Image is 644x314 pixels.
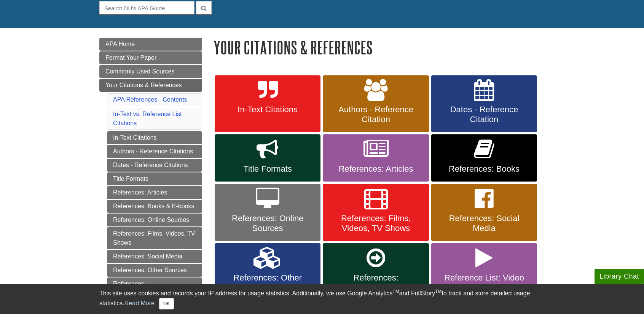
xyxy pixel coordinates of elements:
span: Title Formats [220,164,315,174]
span: References: Books [437,164,531,174]
a: Your Citations & References [99,79,202,92]
span: References: Secondary/Indirect Sources [328,273,423,303]
input: Search DU's APA Guide [99,1,194,14]
a: References: Social Media [107,250,202,263]
a: Title Formats [107,172,202,185]
span: Authors - Reference Citation [328,105,423,124]
span: Dates - Reference Citation [437,105,531,124]
span: References: Online Sources [220,214,315,233]
a: Authors - Reference Citations [107,145,202,158]
span: References: Other Sources [220,273,315,293]
div: This site uses cookies and records your IP address for usage statistics. Additionally, we use Goo... [99,289,545,309]
span: Commonly Used Sources [105,68,174,75]
a: References: Secondary/Indirect Sources [323,243,429,310]
a: Commonly Used Sources [99,65,202,78]
a: References: Films, Videos, TV Shows [323,184,429,241]
span: Format Your Paper [105,54,156,61]
a: References: Online Sources [215,184,320,241]
span: In-Text Citations [220,105,315,115]
a: Title Formats [215,134,320,182]
span: References: Social Media [437,214,531,233]
a: References: Films, Videos, TV Shows [107,227,202,249]
a: Authors - Reference Citation [323,75,429,132]
a: References: Secondary/Indirect Sources [107,277,202,300]
a: References: Online Sources [107,214,202,226]
a: References: Other Sources [107,264,202,277]
span: References: Films, Videos, TV Shows [328,214,423,233]
a: Format Your Paper [99,51,202,64]
span: Your Citations & References [105,82,182,88]
a: References: Books [431,134,537,182]
button: Library Chat [595,269,644,284]
a: References: Articles [107,186,202,199]
h1: Your Citations & References [214,38,545,57]
button: Close [159,298,174,309]
a: In-Text vs. Reference List Citations [113,111,182,126]
a: References: Articles [323,134,429,182]
a: APA Home [99,38,202,51]
a: Read More [124,300,155,306]
a: References: Social Media [431,184,537,241]
a: Dates - Reference Citation [431,75,537,132]
sup: TM [392,289,399,294]
a: In-Text Citations [215,75,320,132]
a: Reference List: Video Tutorials [431,243,537,310]
span: APA Home [105,41,135,47]
a: References: Other Sources [215,243,320,310]
span: References: Articles [328,164,423,174]
span: Reference List: Video Tutorials [437,273,531,293]
a: In-Text Citations [107,131,202,144]
a: Dates - Reference Citations [107,159,202,172]
a: References: Books & E-books [107,200,202,213]
a: APA References - Contents [113,96,187,103]
sup: TM [435,289,442,294]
